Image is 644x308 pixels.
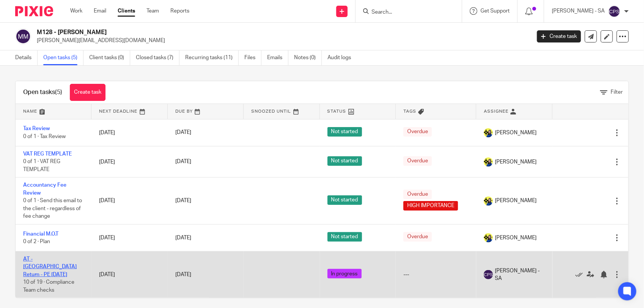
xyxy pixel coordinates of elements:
[70,7,82,15] a: Work
[328,195,362,205] span: Not started
[15,6,53,16] img: Pixie
[328,127,362,137] span: Not started
[495,234,537,242] span: [PERSON_NAME]
[23,134,66,139] span: 0 of 1 · Tax Review
[175,159,191,165] span: [DATE]
[552,7,605,15] p: [PERSON_NAME] - SA
[70,84,105,101] a: Create task
[118,7,135,15] a: Clients
[175,130,191,135] span: [DATE]
[23,231,58,237] a: Financial M.O.T
[484,157,493,167] img: Bobo-Starbridge%201.jpg
[175,272,191,277] span: [DATE]
[484,196,493,206] img: Bobo-Starbridge%201.jpg
[146,7,159,15] a: Team
[403,271,469,278] div: ---
[495,129,537,137] span: [PERSON_NAME]
[23,126,50,131] a: Tax Review
[484,233,493,242] img: Bobo-Starbridge%201.jpg
[611,90,623,95] span: Filter
[23,182,66,195] a: Accountancy Fee Review
[23,256,77,277] a: AT - [GEOGRAPHIC_DATA] Return - PE [DATE]
[91,224,167,251] td: [DATE]
[37,37,526,44] p: [PERSON_NAME][EMAIL_ADDRESS][DOMAIN_NAME]
[91,178,167,224] td: [DATE]
[91,251,167,298] td: [DATE]
[23,88,62,96] h1: Open tasks
[251,109,291,113] span: Snoozed Until
[495,197,537,204] span: [PERSON_NAME]
[136,50,180,65] a: Closed tasks (7)
[43,50,83,65] a: Open tasks (5)
[15,28,31,44] img: svg%3E
[403,190,432,199] span: Overdue
[91,119,167,146] td: [DATE]
[55,89,62,95] span: (5)
[403,156,432,166] span: Overdue
[23,151,72,157] a: VAT REG TEMPLATE
[244,50,261,65] a: Files
[328,269,362,278] span: In progress
[537,30,581,42] a: Create task
[484,270,493,279] img: svg%3E
[495,267,545,283] span: [PERSON_NAME] - SA
[371,9,439,16] input: Search
[480,8,510,14] span: Get Support
[89,50,130,65] a: Client tasks (0)
[328,156,362,166] span: Not started
[91,146,167,177] td: [DATE]
[23,280,74,293] span: 10 of 19 · Compliance Team checks
[170,7,189,15] a: Reports
[23,198,82,219] span: 0 of 1 · Send this email to the client - regardless of fee change
[267,50,288,65] a: Emails
[403,201,458,211] span: HIGH IMPORTANCE
[294,50,322,65] a: Notes (0)
[37,28,428,36] h2: M128 - [PERSON_NAME]
[608,5,620,17] img: svg%3E
[328,109,346,113] span: Status
[15,50,38,65] a: Details
[175,198,191,204] span: [DATE]
[403,232,432,242] span: Overdue
[403,109,416,113] span: Tags
[495,158,537,166] span: [PERSON_NAME]
[23,239,50,244] span: 0 of 2 · Plan
[575,271,587,278] a: Mark as done
[23,159,60,173] span: 0 of 1 · VAT REG TEMPLATE
[185,50,239,65] a: Recurring tasks (11)
[328,50,357,65] a: Audit logs
[175,235,191,240] span: [DATE]
[403,127,432,137] span: Overdue
[484,128,493,137] img: Bobo-Starbridge%201.jpg
[328,232,362,242] span: Not started
[94,7,106,15] a: Email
